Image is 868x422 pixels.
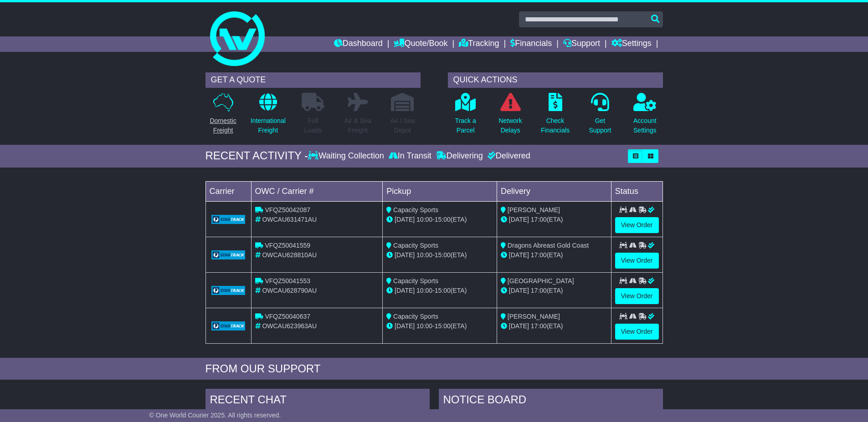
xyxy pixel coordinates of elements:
span: 10:00 [416,322,432,330]
span: 17:00 [531,251,547,259]
div: (ETA) [501,321,607,331]
a: Dashboard [334,36,383,52]
div: Delivering [434,151,485,161]
span: [DATE] [509,322,529,330]
p: Air / Sea Depot [390,116,415,135]
span: 15:00 [435,216,451,223]
span: 10:00 [416,251,432,259]
span: Dragons Abreast Gold Coast [508,242,589,249]
div: (ETA) [501,250,607,260]
span: VFQZ50042087 [265,206,310,214]
a: DomesticFreight [209,92,236,140]
p: Domestic Freight [210,116,236,135]
div: - (ETA) [386,250,493,260]
div: (ETA) [501,286,607,295]
a: NetworkDelays [498,92,522,140]
span: [DATE] [395,287,415,294]
a: AccountSettings [633,92,657,140]
div: Waiting Collection [308,151,386,161]
span: © One World Courier 2025. All rights reserved. [149,412,281,419]
div: (ETA) [501,215,607,224]
span: Capacity Sports [393,206,438,214]
p: Full Loads [302,116,324,135]
a: GetSupport [588,92,611,140]
a: View Order [615,288,659,304]
span: Capacity Sports [393,242,438,249]
a: View Order [615,324,659,340]
div: FROM OUR SUPPORT [205,362,663,376]
td: Delivery [497,181,611,201]
span: [DATE] [509,251,529,259]
span: 17:00 [531,216,547,223]
div: - (ETA) [386,286,493,295]
div: Delivered [485,151,530,161]
p: Check Financials [541,116,570,135]
span: [DATE] [395,251,415,259]
span: [PERSON_NAME] [508,313,560,320]
img: GetCarrierServiceLogo [211,286,246,295]
a: Financials [510,36,552,52]
span: [DATE] [395,322,415,330]
div: NOTICE BOARD [439,389,663,413]
span: OWCAU631471AU [262,216,317,223]
span: OWCAU628810AU [262,251,317,259]
span: 17:00 [531,322,547,330]
a: Track aParcel [455,92,477,140]
div: In Transit [386,151,434,161]
div: - (ETA) [386,321,493,331]
div: GET A QUOTE [205,72,421,88]
span: OWCAU623963AU [262,322,317,330]
span: 17:00 [531,287,547,294]
img: GetCarrierServiceLogo [211,215,246,224]
td: Pickup [383,181,497,201]
a: Quote/Book [394,36,447,52]
p: Air & Sea Freight [344,116,371,135]
td: Status [611,181,663,201]
div: RECENT CHAT [205,389,430,413]
span: [DATE] [509,287,529,294]
p: International Freight [251,116,286,135]
span: Capacity Sports [393,277,438,285]
span: 15:00 [435,287,451,294]
a: Support [563,36,600,52]
span: 15:00 [435,322,451,330]
img: GetCarrierServiceLogo [211,321,246,330]
a: Settings [611,36,652,52]
span: VFQZ50041559 [265,242,310,249]
a: View Order [615,253,659,269]
span: OWCAU628790AU [262,287,317,294]
p: Network Delays [498,116,522,135]
a: InternationalFreight [250,92,286,140]
td: Carrier [205,181,251,201]
span: 10:00 [416,216,432,223]
td: OWC / Carrier # [251,181,383,201]
a: View Order [615,217,659,233]
span: 15:00 [435,251,451,259]
div: - (ETA) [386,215,493,224]
span: 10:00 [416,287,432,294]
div: RECENT ACTIVITY - [205,149,308,163]
p: Account Settings [633,116,657,135]
div: QUICK ACTIONS [448,72,663,88]
span: [DATE] [395,216,415,223]
span: VFQZ50040637 [265,313,310,320]
span: [GEOGRAPHIC_DATA] [508,277,574,285]
img: GetCarrierServiceLogo [211,250,246,259]
span: VFQZ50041553 [265,277,310,285]
a: Tracking [459,36,499,52]
span: [PERSON_NAME] [508,206,560,214]
span: Capacity Sports [393,313,438,320]
a: CheckFinancials [540,92,570,140]
p: Track a Parcel [455,116,476,135]
span: [DATE] [509,216,529,223]
p: Get Support [589,116,611,135]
